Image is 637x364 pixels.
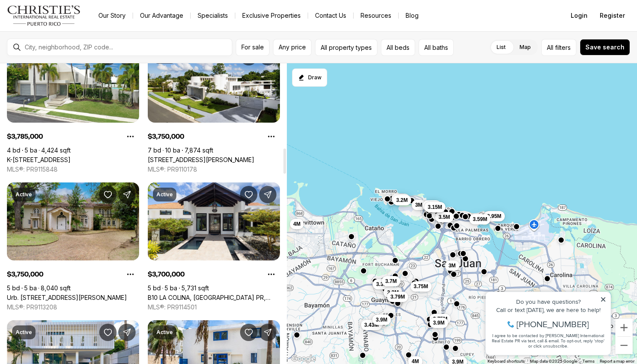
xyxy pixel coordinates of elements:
span: Login [571,12,588,19]
span: 3.5M [439,213,450,220]
span: 3M [435,211,442,218]
span: [PHONE_NUMBER] [36,41,108,49]
button: 2.95M [484,211,505,221]
a: Blog [399,10,426,22]
a: Terms (opens in new tab) [582,359,595,364]
button: 3.15M [424,201,445,212]
span: 3.9M [433,319,445,326]
span: 3.75M [413,283,428,289]
button: Save Property: B10 LA COLINA [240,186,257,203]
button: 3.75M [410,281,431,291]
span: 3.9M [376,316,387,323]
button: 3.3M [383,287,402,297]
button: All property types [315,39,377,56]
button: 3.39M [373,279,394,289]
button: Save Property: Urb. San Patricio RIVERA FERRER ST. #30 [99,186,117,203]
button: 3.43M [361,319,382,330]
span: filters [555,43,571,52]
span: 3.59M [473,216,487,223]
span: 3.2M [395,195,406,202]
button: Login [565,7,593,24]
span: 3.15M [428,203,442,210]
span: All [547,43,553,52]
button: Property options [263,266,280,283]
span: 2.95M [487,213,501,220]
span: 3.2M [396,197,408,204]
span: 3.79M [390,293,405,300]
img: logo [7,5,81,26]
button: Share Property [259,324,276,341]
button: 3M [412,199,426,210]
div: Do you have questions? [9,19,125,26]
span: 3.3M [387,289,399,296]
button: Allfilters [541,39,576,56]
button: All baths [419,39,454,56]
button: 3.59M [469,214,491,224]
button: Property options [122,266,139,283]
a: Our Story [91,10,133,22]
a: Specialists [191,10,235,22]
a: B10 LA COLINA, GUAYNABO PR, 00966 [148,294,280,302]
span: For sale [241,44,264,51]
button: 3.9M [372,314,391,325]
button: Property options [122,128,139,145]
button: Share Property [118,324,136,341]
a: 155 MIMOSA ST, SAN JUAN PR, 00927 [148,156,254,164]
button: 3.5M [435,211,454,222]
button: Register [595,7,630,24]
p: Active [16,191,32,198]
button: Save search [580,39,630,55]
button: 3M [445,260,459,271]
button: 3.75M [429,314,451,324]
label: Map [513,39,538,55]
label: List [490,39,513,55]
button: Property options [263,128,280,145]
button: 3.7M [382,276,400,286]
span: I agree to be contacted by [PERSON_NAME] International Real Estate PR via text, call & email. To ... [11,53,123,70]
span: Save search [585,44,624,51]
a: Urb. San Patricio RIVERA FERRER ST. #30, GUAYNABO PR, 00966 [7,294,127,302]
span: 3M [415,201,422,208]
span: 3.2M [426,202,438,209]
p: Active [156,329,173,336]
button: Share Property [118,186,136,203]
button: Share Property [259,186,276,203]
button: All beds [381,39,415,56]
button: Save Property: 2069 CACIQUE [240,324,257,341]
button: 3M [431,209,445,220]
a: K-8 TERRACE ST., GARDEN HILLS, GUAYNABO PR, 00966 [7,156,71,164]
span: 3M [448,262,456,269]
span: Any price [279,44,306,51]
button: Contact Us [308,10,353,22]
div: Call or text [DATE], we are here to help! [9,28,125,34]
span: 3.75M [433,315,447,322]
button: 3.79M [387,292,408,302]
p: Active [156,191,173,198]
button: 3.2M [391,193,410,204]
span: 3.39M [376,280,390,287]
button: Any price [273,39,312,56]
button: 3.2M [422,200,441,211]
button: 3.9M [429,318,448,328]
a: Report a map error [600,359,634,364]
p: Active [16,329,32,336]
span: Map data ©2025 Google [530,359,577,364]
a: Resources [354,10,398,22]
button: Save Property: 66 PLACID COURT [99,324,117,341]
span: 4M [293,221,300,227]
button: 3.2M [393,195,411,205]
button: Start drawing [292,68,327,87]
button: Zoom out [615,337,633,354]
span: 3.7M [385,277,397,284]
span: 3.43M [364,321,378,328]
a: Our Advantage [133,10,190,22]
button: 4M [289,219,304,229]
a: Exclusive Properties [235,10,308,22]
button: Zoom in [615,319,633,336]
span: Register [600,12,625,19]
button: For sale [236,39,270,56]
